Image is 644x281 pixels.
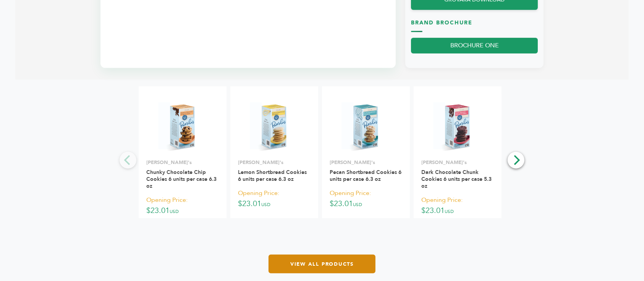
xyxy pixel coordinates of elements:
p: [PERSON_NAME]'s [421,159,494,166]
p: $23.01 [421,194,494,217]
h3: Brand Brochure [411,19,538,32]
p: $23.01 [146,194,219,217]
span: USD [353,201,362,208]
p: $23.01 [238,187,311,210]
span: Opening Price: [421,195,463,205]
a: Pecan Shortbread Cookies 6 units per case 6.3 oz [330,169,401,183]
p: [PERSON_NAME]'s [146,159,219,166]
a: BROCHURE ONE [411,38,538,54]
img: Pecan Shortbread Cookies 6 units per case 6.3 oz [338,99,394,154]
img: Chunky Chocolate Chip Cookies 6 units per case 6.3 oz [155,99,210,154]
a: Chunky Chocolate Chip Cookies 6 units per case 6.3 oz [146,169,217,190]
span: Opening Price: [330,188,371,198]
button: Next [508,152,524,169]
a: Dark Chocolate Chunk Cookies 6 units per case 5.3 oz [421,169,492,190]
img: Dark Chocolate Chunk Cookies 6 units per case 5.3 oz [430,99,485,154]
span: USD [170,208,179,214]
p: $23.01 [330,187,402,210]
p: [PERSON_NAME]'s [330,159,402,166]
a: View All Products [269,255,375,273]
a: Lemon Shortbread Cookies 6 units per case 6.3 oz [238,169,307,183]
span: Opening Price: [146,195,188,205]
span: USD [445,208,454,214]
p: [PERSON_NAME]'s [238,159,311,166]
span: Opening Price: [238,188,279,198]
img: Lemon Shortbread Cookies 6 units per case 6.3 oz [247,99,302,154]
span: USD [261,201,270,208]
